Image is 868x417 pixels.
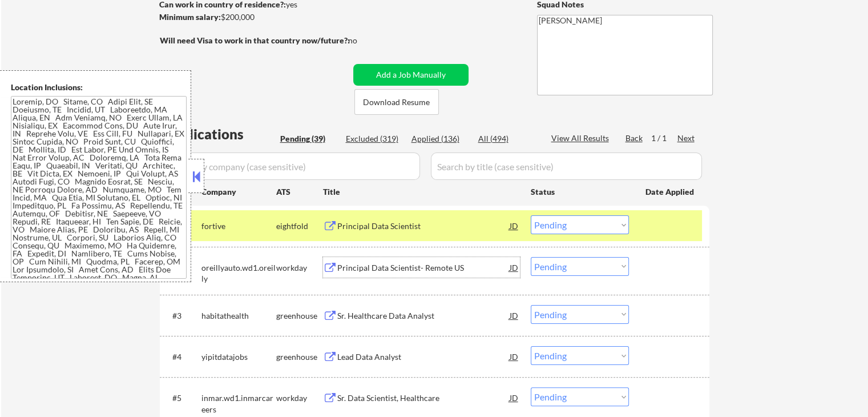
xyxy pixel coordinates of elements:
div: Title [323,186,520,198]
div: workday [276,262,323,274]
div: no [348,35,381,46]
div: #3 [172,310,192,322]
div: fortive [201,220,276,232]
div: greenhouse [276,351,323,363]
strong: Will need Visa to work in that country now/future?: [160,35,350,45]
input: Search by title (case sensitive) [431,153,702,180]
div: $200,000 [159,11,349,23]
div: JD [508,215,520,236]
div: Sr. Healthcare Data Analyst [337,310,510,322]
div: Sr. Data Scientist, Healthcare [337,392,510,404]
div: eightfold [276,220,323,232]
div: JD [508,346,520,367]
div: Applied (136) [411,133,469,145]
div: Principal Data Scientist [337,220,510,232]
div: greenhouse [276,310,323,322]
div: JD [508,305,520,326]
div: Back [625,133,644,144]
div: View All Results [551,133,612,144]
div: Lead Data Analyst [337,351,510,363]
div: Status [531,181,629,202]
div: #5 [172,392,192,404]
strong: Minimum salary: [159,12,221,22]
button: Add a Job Manually [353,64,469,86]
div: Company [201,186,276,198]
div: habitathealth [201,310,276,322]
div: Applications [163,127,276,141]
div: Location Inclusions: [11,82,187,93]
div: oreillyauto.wd1.oreilly [201,262,276,284]
div: All (494) [478,133,535,145]
div: Excluded (319) [346,133,403,145]
div: Principal Data Scientist- Remote US [337,262,510,274]
input: Search by company (case sensitive) [163,153,420,180]
div: workday [276,392,323,404]
div: Pending (39) [280,133,337,145]
div: JD [508,257,520,278]
div: JD [508,387,520,408]
div: inmar.wd1.inmarcareers [201,392,276,415]
div: Next [677,133,696,144]
div: yipitdatajobs [201,351,276,363]
div: #4 [172,351,192,363]
div: ATS [276,186,323,198]
div: Date Applied [645,186,696,198]
button: Download Resume [354,89,439,115]
div: 1 / 1 [651,133,677,144]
